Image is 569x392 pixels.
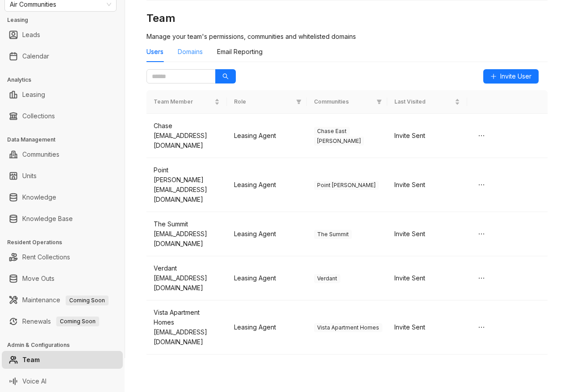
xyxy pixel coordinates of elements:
[22,26,40,44] a: Leads
[294,96,303,108] span: filter
[227,114,307,158] td: Leasing Agent
[22,313,99,330] a: RenewalsComing Soon
[478,324,485,331] span: ellipsis
[314,274,340,283] span: Verdant
[7,136,125,144] h3: Data Management
[22,248,70,266] a: Rent Collections
[146,47,163,57] div: Users
[314,181,379,190] span: Point [PERSON_NAME]
[56,317,99,326] span: Coming Soon
[154,229,220,249] div: [EMAIL_ADDRESS][DOMAIN_NAME]
[22,188,56,206] a: Knowledge
[2,313,123,330] li: Renewals
[314,323,382,332] span: Vista Apartment Homes
[22,210,73,228] a: Knowledge Base
[154,263,220,273] div: Verdant
[22,372,46,390] a: Voice AI
[314,137,364,146] span: [PERSON_NAME]
[154,121,220,131] div: Chase
[478,230,485,238] span: ellipsis
[2,351,123,369] li: Team
[7,16,125,24] h3: Leasing
[154,131,220,150] div: [EMAIL_ADDRESS][DOMAIN_NAME]
[222,73,229,79] span: search
[2,210,123,228] li: Knowledge Base
[22,47,49,65] a: Calendar
[22,351,40,369] a: Team
[478,132,485,139] span: ellipsis
[314,98,373,106] span: Communities
[2,372,123,390] li: Voice AI
[227,300,307,354] td: Leasing Agent
[22,86,45,104] a: Leasing
[394,98,453,106] span: Last Visited
[478,181,485,188] span: ellipsis
[483,69,539,83] button: Invite User
[2,86,123,104] li: Leasing
[490,73,497,79] span: plus
[22,107,55,125] a: Collections
[146,90,227,114] th: Team Member
[2,107,123,125] li: Collections
[2,167,123,185] li: Units
[394,180,460,190] div: Invite Sent
[22,146,59,163] a: Communities
[2,47,123,65] li: Calendar
[154,185,220,204] div: [EMAIL_ADDRESS][DOMAIN_NAME]
[394,273,460,283] div: Invite Sent
[314,230,352,239] span: The Summit
[7,238,125,246] h3: Resident Operations
[154,165,220,185] div: Point [PERSON_NAME]
[217,47,263,57] div: Email Reporting
[154,308,220,327] div: Vista Apartment Homes
[227,158,307,212] td: Leasing Agent
[375,96,384,108] span: filter
[227,212,307,256] td: Leasing Agent
[178,47,203,57] div: Domains
[2,291,123,309] li: Maintenance
[227,90,307,114] th: Role
[154,327,220,347] div: [EMAIL_ADDRESS][DOMAIN_NAME]
[146,33,356,40] span: Manage your team's permissions, communities and whitelisted domains
[314,127,350,136] span: Chase East
[394,229,460,239] div: Invite Sent
[2,26,123,44] li: Leads
[154,273,220,293] div: [EMAIL_ADDRESS][DOMAIN_NAME]
[66,296,109,305] span: Coming Soon
[22,167,37,185] a: Units
[377,99,382,104] span: filter
[394,322,460,332] div: Invite Sent
[7,76,125,84] h3: Analytics
[146,11,548,25] h3: Team
[22,270,54,288] a: Move Outs
[296,99,301,104] span: filter
[500,71,531,81] span: Invite User
[154,98,213,106] span: Team Member
[2,146,123,163] li: Communities
[227,256,307,300] td: Leasing Agent
[387,90,468,114] th: Last Visited
[154,219,220,229] div: The Summit
[478,275,485,282] span: ellipsis
[7,341,125,349] h3: Admin & Configurations
[2,270,123,288] li: Move Outs
[394,131,460,141] div: Invite Sent
[234,98,293,106] span: Role
[2,248,123,266] li: Rent Collections
[2,188,123,206] li: Knowledge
